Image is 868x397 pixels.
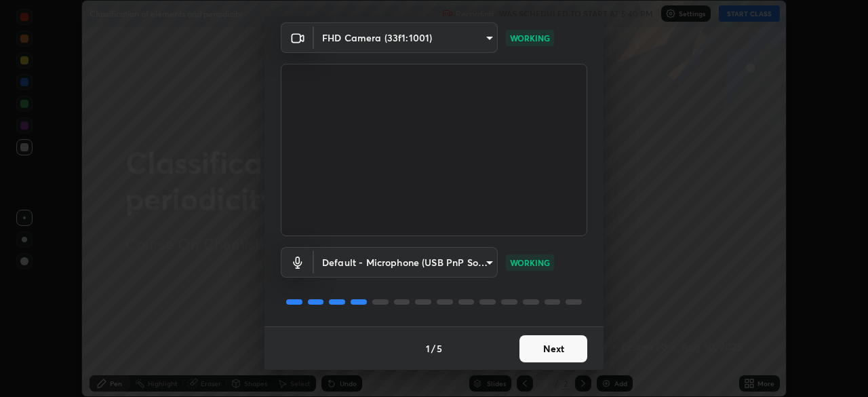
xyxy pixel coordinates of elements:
[431,341,435,356] h4: /
[519,335,587,362] button: Next
[510,32,550,44] p: WORKING
[314,22,498,53] div: FHD Camera (33f1:1001)
[426,341,430,356] h4: 1
[437,341,442,356] h4: 5
[510,257,550,269] p: WORKING
[314,247,498,278] div: FHD Camera (33f1:1001)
